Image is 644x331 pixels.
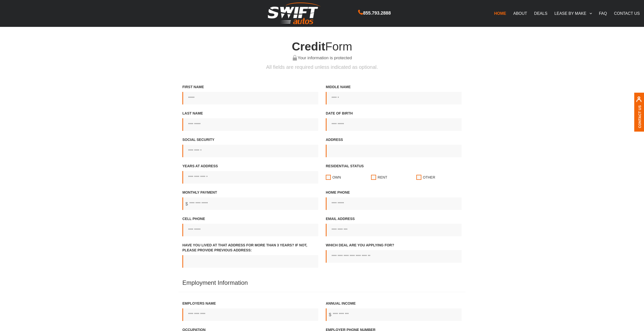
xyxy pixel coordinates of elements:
[326,145,462,157] input: Address
[326,224,462,236] input: Email address
[182,84,318,104] label: First Name
[595,8,611,19] a: FAQ
[551,8,595,19] a: LEASE BY MAKE
[179,280,465,292] h4: Employment Information
[611,8,643,19] a: CONTACT US
[326,92,462,104] input: Middle Name
[326,301,462,321] label: Annual income
[292,55,298,61] img: your information is protected, lock green
[326,118,462,131] input: Date of birth
[510,8,531,19] a: ABOUT
[182,111,318,131] label: Last Name
[326,250,462,263] input: Which Deal Are You Applying For?
[268,3,321,24] img: Swift Autos
[378,175,387,180] span: Rent
[326,171,331,184] input: Residential statusOwnRentOther
[416,171,421,184] input: Residential statusOwnRentOther
[182,255,318,268] input: Have you lived at that address for more than 3 years? If not, Please provide previous address:
[326,216,462,236] label: Email address
[182,243,318,268] label: Have you lived at that address for more than 3 years? If not, Please provide previous address:
[423,175,435,180] span: Other
[182,190,318,210] label: Monthly Payment
[326,111,462,131] label: Date of birth
[332,175,341,180] span: Own
[182,137,318,157] label: Social Security
[179,40,465,53] h4: Form
[326,163,462,184] label: Residential status
[326,84,462,104] label: Middle Name
[371,171,376,184] input: Residential statusOwnRentOther
[182,118,318,131] input: Last Name
[531,8,551,19] a: DEALS
[179,56,465,61] h6: Your information is protected
[638,105,642,128] a: Contact Us
[182,171,318,184] input: Years at address
[358,11,391,15] a: 855.793.2888
[182,216,318,236] label: Cell Phone
[326,137,462,157] label: Address
[636,96,642,105] img: contact us, iconuser
[363,10,391,17] span: 855.793.2888
[326,190,462,210] label: Home Phone
[182,145,318,157] input: Social Security
[182,92,318,104] input: First Name
[292,40,325,53] span: Credit
[326,308,462,321] input: Annual income
[326,197,462,210] input: Home Phone
[182,224,318,236] input: Cell Phone
[182,301,318,321] label: Employers name
[326,243,462,263] label: Which Deal Are You Applying For?
[491,8,510,19] a: HOME
[179,64,465,71] p: All fields are required unless indicated as optional.
[182,163,318,184] label: Years at address
[182,197,318,210] input: Monthly Payment
[182,308,318,321] input: Employers name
